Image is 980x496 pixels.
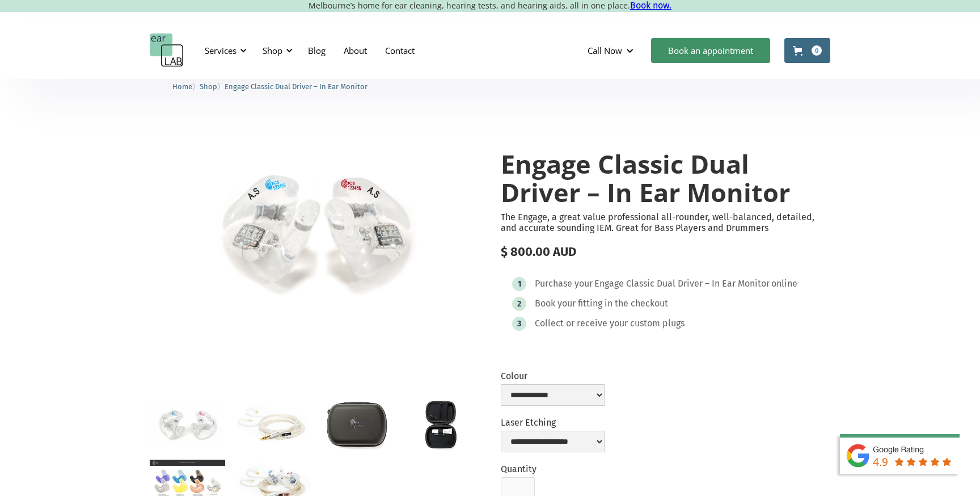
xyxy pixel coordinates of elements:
a: open lightbox [404,400,479,450]
div: 3 [517,320,521,328]
a: open lightbox [234,400,310,447]
div: Engage Classic Dual Driver – In Ear Monitor [594,278,770,289]
a: Home [172,81,192,91]
div: Collect or receive your custom plugs [535,318,685,329]
a: Contact [376,34,424,67]
div: Shop [263,45,282,56]
a: About [335,34,376,67]
img: Engage Classic Dual Driver – In Ear Monitor [150,127,479,333]
span: Shop [200,82,217,91]
label: Quantity [501,464,537,474]
div: Call Now [578,33,645,68]
a: open lightbox [319,400,395,450]
a: Book an appointment [651,38,770,63]
div: Services [198,33,250,68]
div: Services [205,45,236,56]
div: Purchase your [535,278,593,289]
h1: Engage Classic Dual Driver – In Ear Monitor [501,150,830,206]
a: open lightbox [150,400,225,448]
a: open lightbox [150,127,479,333]
a: Engage Classic Dual Driver – In Ear Monitor [225,81,367,91]
label: Colour [501,371,605,381]
div: 2 [517,300,521,308]
div: $ 800.00 AUD [501,245,830,259]
li: 〉 [200,81,225,93]
div: 0 [812,45,822,56]
a: Blog [299,34,335,67]
div: Call Now [588,45,622,56]
p: The Engage, a great value professional all-rounder, well-balanced, detailed, and accurate soundin... [501,212,830,233]
div: 1 [518,280,521,288]
div: Shop [256,33,296,68]
a: home [150,33,184,68]
a: Shop [200,81,217,91]
div: online [771,278,797,289]
span: Engage Classic Dual Driver – In Ear Monitor [225,82,367,91]
a: Open cart [784,38,830,63]
label: Laser Etching [501,417,605,428]
li: 〉 [172,81,200,93]
span: Home [172,82,192,91]
div: Book your fitting in the checkout [535,298,668,309]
